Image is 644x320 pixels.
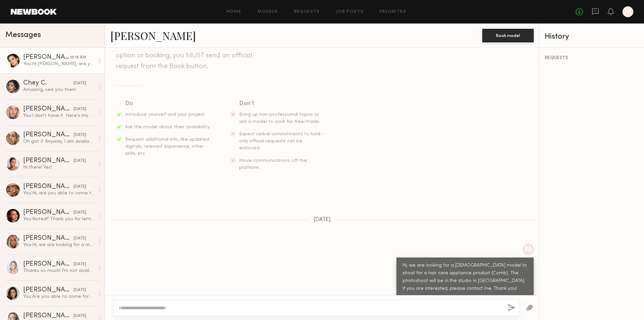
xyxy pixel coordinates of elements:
[73,210,86,216] div: [DATE]
[239,99,325,108] div: Don’t
[73,184,86,190] div: [DATE]
[23,54,70,61] div: [PERSON_NAME]
[23,242,95,248] div: You: Hi, we are looking for a model for the hair care appliance product (Comb) photoshoot. If you...
[545,33,639,41] div: History
[23,61,95,67] div: You: Hi [PERSON_NAME], are you able to come for casting [DATE]? Thank you.
[23,235,73,242] div: [PERSON_NAME]
[23,164,95,171] div: Hi there! Yes!
[623,6,633,17] a: M
[23,190,95,196] div: You: Hi, are you able to come to the casting on 10/15 or 16th? Thank you.
[23,138,95,145] div: Oh got it Anyway, I am available until [DATE] Thanks:)
[482,32,534,38] a: Book model
[294,10,320,14] a: Requests
[73,132,86,138] div: [DATE]
[226,10,241,14] a: Home
[239,132,324,150] span: Expect verbal commitments to hold - only official requests can be enforced.
[73,106,86,112] div: [DATE]
[5,31,41,39] span: Messages
[70,54,86,61] div: 10:19 AM
[23,80,73,87] div: Chey C.
[239,112,320,124] span: Bring up non-professional topics or ask a model to work for free/trade.
[110,28,196,43] a: [PERSON_NAME]
[545,56,639,60] div: REQUESTS
[73,313,86,319] div: [DATE]
[257,10,278,14] a: Models
[23,157,73,164] div: [PERSON_NAME]
[23,132,73,138] div: [PERSON_NAME]
[23,183,73,190] div: [PERSON_NAME]
[125,137,209,156] span: Request additional info, like updated digitals, relevant experience, other skills, etc.
[23,112,95,119] div: You: I don't have it. Here's my email : [EMAIL_ADDRESS][DOMAIN_NAME]
[125,125,210,129] span: Ask the model about their availability.
[23,313,73,319] div: [PERSON_NAME]
[125,99,211,108] div: Do
[336,10,364,14] a: Job Posts
[314,217,331,223] span: [DATE]
[23,287,73,293] div: [PERSON_NAME]
[73,80,86,87] div: [DATE]
[380,10,406,14] a: Favorites
[73,235,86,242] div: [DATE]
[73,287,86,293] div: [DATE]
[125,112,206,117] span: Introduce yourself and your project.
[73,261,86,268] div: [DATE]
[73,158,86,164] div: [DATE]
[239,158,307,170] span: Move communications off the platform.
[23,209,73,216] div: [PERSON_NAME]
[23,261,73,268] div: [PERSON_NAME]
[482,29,534,42] button: Book model
[23,87,95,93] div: Amazing, see you then!
[23,268,95,274] div: Thanks so much! I’m not available for in-person castings right now, but I’d love to be considered...
[23,293,95,300] div: You: Are you able to come for the casting [DATE] at 11:25 am? We are located in [GEOGRAPHIC_DATA].
[402,262,528,293] div: Hi, we are looking for a [DEMOGRAPHIC_DATA] model to shoot for a hair care appliance product (Com...
[23,106,73,112] div: [PERSON_NAME]
[23,216,95,222] div: You: Noted!! Thank you for letting me know.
